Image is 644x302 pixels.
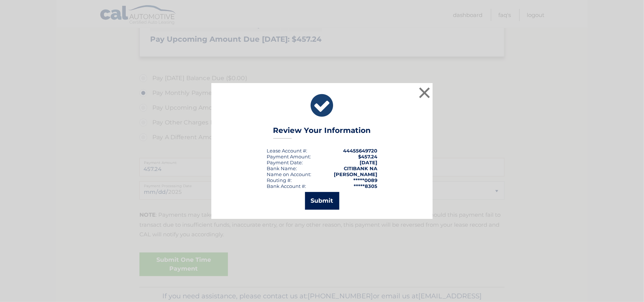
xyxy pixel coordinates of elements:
[305,192,339,210] button: Submit
[273,126,371,139] h3: Review Your Information
[267,148,307,154] div: Lease Account #:
[267,183,306,189] div: Bank Account #:
[360,159,377,165] span: [DATE]
[343,148,377,154] strong: 44455649720
[267,171,311,177] div: Name on Account:
[267,159,302,165] span: Payment Date
[267,165,297,171] div: Bank Name:
[334,171,377,177] strong: [PERSON_NAME]
[344,165,377,171] strong: CITIBANK NA
[358,154,377,159] span: $457.24
[267,154,311,159] div: Payment Amount:
[267,177,292,183] div: Routing #:
[417,85,432,100] button: ×
[267,159,303,165] div: :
